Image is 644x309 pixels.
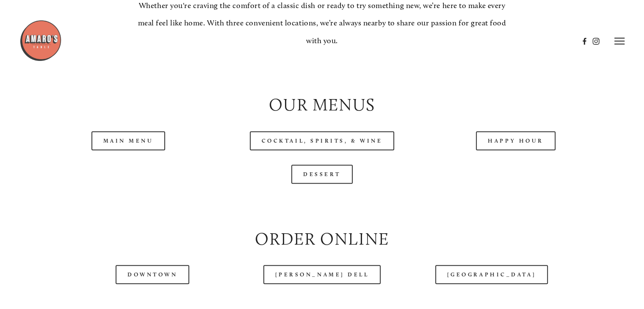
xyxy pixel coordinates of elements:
[250,131,395,150] a: Cocktail, Spirits, & Wine
[291,165,353,184] a: Dessert
[91,131,166,150] a: Main Menu
[19,19,62,62] img: Amaro's Table
[39,227,605,251] h2: Order Online
[116,265,189,284] a: Downtown
[476,131,556,150] a: Happy Hour
[435,265,548,284] a: [GEOGRAPHIC_DATA]
[39,93,605,117] h2: Our Menus
[263,265,381,284] a: [PERSON_NAME] Dell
